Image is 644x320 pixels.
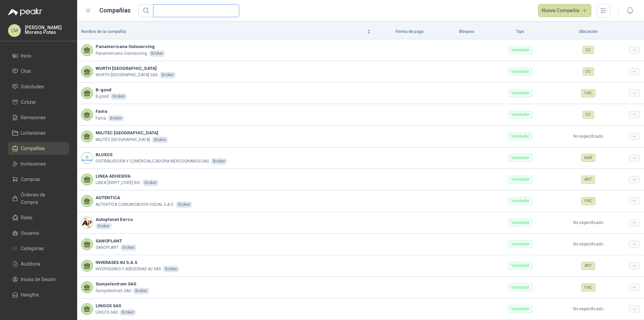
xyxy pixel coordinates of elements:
a: Invitaciones [8,157,69,170]
span: Inicio [21,52,32,59]
span: Cotizar [21,98,36,106]
a: Usuarios [8,227,69,239]
div: Broker [120,309,136,316]
p: DISTRIBUIDORA Y COMERCIALIZADORA MERCOGRANOS SAS [96,158,209,165]
span: Solicitudes [21,83,44,90]
a: Licitaciones [8,127,69,139]
p: No especificado [555,241,621,247]
p: No especificado [555,220,621,226]
a: Roles [8,211,69,224]
div: Vendedor [508,46,532,54]
img: Company Logo [82,152,93,164]
div: Vendedor [508,240,532,248]
a: Compras [8,173,69,186]
div: DC [583,111,594,119]
span: Usuarios [21,229,39,237]
b: AUTENTICA [96,194,192,201]
b: Autoplanet Derco [96,216,133,223]
a: Hangfire [8,288,69,301]
div: ANT [581,262,595,270]
div: Broker [163,266,179,272]
div: VAC [581,89,595,97]
span: Compañías [21,145,45,152]
div: VAC [581,197,595,205]
div: Broker [176,201,192,208]
p: No especificado [555,306,621,312]
h1: Compañías [99,6,130,15]
div: Broker [211,158,227,165]
p: INVERSIONES Y ASESORIAS 4U SAS [96,266,161,272]
span: Auditoria [21,260,40,268]
div: Broker [160,72,176,78]
b: Panamericana Outsourcing [96,43,165,50]
span: Categorías [21,245,44,252]
span: Nombre de la compañía [81,29,366,35]
div: NAR [581,154,595,162]
th: Ubicación [551,24,625,39]
div: Vendedor [508,262,532,270]
b: Sumyelectrom SAS [96,281,149,287]
div: Vendedor [508,197,532,205]
b: WURTH [GEOGRAPHIC_DATA] [96,65,176,72]
span: Invitaciones [21,160,46,168]
img: Company Logo [82,217,93,228]
p: WURTH [GEOGRAPHIC_DATA] SAS [96,72,158,78]
a: Solicitudes [8,80,69,93]
div: Vendedor [508,154,532,162]
b: B-good [96,87,127,93]
span: Compras [21,176,40,183]
span: Órdenes de Compra [21,191,63,206]
div: Broker [108,115,124,122]
p: Sumyelectrom SAS [96,288,131,294]
a: Chat [8,65,69,78]
a: Remisiones [8,111,69,124]
div: Vendedor [508,111,532,119]
div: Vendedor [508,176,532,184]
span: Roles [21,214,33,221]
div: Broker [143,180,159,186]
span: Inicios de Sesión [21,276,56,283]
b: MILITEC [GEOGRAPHIC_DATA] [96,130,168,136]
a: Inicio [8,49,69,62]
p: AUTENTICA COMUNICACION VISUAL S.A.S. [96,201,174,208]
p: [PERSON_NAME] Moreno Potes [25,25,69,35]
div: Broker [96,223,112,229]
a: Categorías [8,242,69,255]
div: Vendedor [508,67,532,76]
div: Vendedor [508,283,532,291]
p: B-good [96,93,109,100]
p: Panamericana Outsourcing [96,50,147,57]
div: DC [583,46,594,54]
div: Broker [152,137,168,143]
div: Vendedor [508,132,532,140]
span: Remisiones [21,114,46,121]
b: INVERASES 4U S.A.S [96,259,179,266]
div: VAC [581,283,595,291]
a: Órdenes de Compra [8,188,69,209]
button: Nueva Compañía [538,4,592,17]
b: BLUXUS [96,151,227,158]
div: LM [8,24,21,37]
div: Broker [120,244,137,251]
th: Nombre de la compañía [77,24,375,39]
div: Broker [133,288,149,294]
p: No especificado [555,133,621,140]
p: Fama [96,115,106,122]
p: LINGOS SAS [96,309,118,316]
span: Licitaciones [21,129,46,137]
p: SANOPLANT [96,244,118,251]
a: Cotizar [8,96,69,108]
p: MILITEC [GEOGRAPHIC_DATA] [96,137,150,143]
th: Forma de pago [375,24,444,39]
b: SANOPLANT [96,238,137,244]
span: Hangfire [21,291,39,299]
div: ANT [581,176,595,184]
a: Inicios de Sesión [8,273,69,286]
span: Chat [21,67,31,75]
p: LINEA [SWIFT_CODE] BIC [96,180,141,186]
b: LINGOS SAS [96,303,136,309]
th: Bloqueo [444,24,489,39]
b: Fama [96,108,124,115]
a: Compañías [8,142,69,155]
